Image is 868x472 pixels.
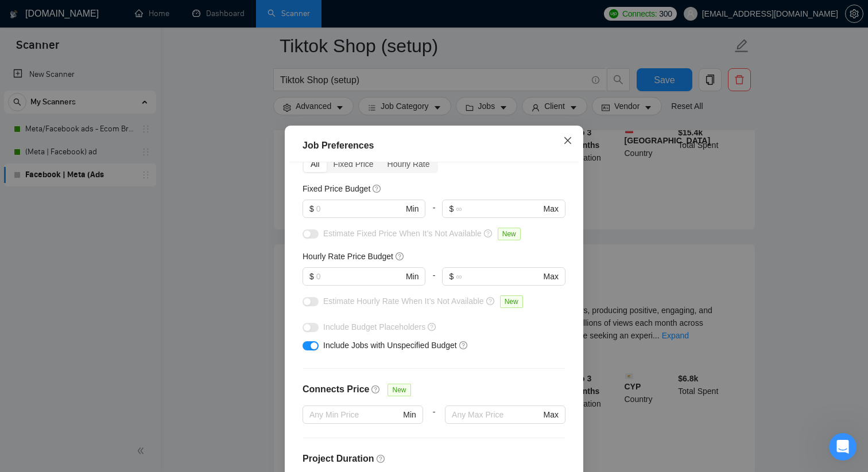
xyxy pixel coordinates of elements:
span: $ [309,270,314,283]
button: Close [552,126,583,157]
span: question-circle [428,322,437,331]
div: Hourly Rate [381,156,437,172]
input: Any Max Price [452,408,541,421]
span: question-circle [373,184,382,193]
span: New [498,228,521,240]
span: $ [309,202,314,215]
div: All [304,156,327,172]
span: Min [406,202,419,215]
span: Max [544,202,559,215]
span: $ [449,270,454,283]
h5: Hourly Rate Price Budget [303,250,393,263]
iframe: Intercom live chat [829,433,857,461]
span: Include Jobs with Unspecified Budget [323,341,457,350]
div: - [425,200,442,227]
h4: Project Duration [303,452,565,466]
span: Max [544,270,559,283]
h4: Connects Price [303,383,369,396]
input: 0 [316,270,404,283]
span: question-circle [459,341,468,350]
div: - [423,405,445,438]
span: question-circle [371,385,381,394]
span: question-circle [484,229,493,238]
span: question-circle [377,454,386,463]
span: Estimate Fixed Price When It’s Not Available [323,229,482,238]
input: ∞ [456,202,541,215]
span: question-circle [486,297,495,306]
h5: Fixed Price Budget [303,182,370,195]
span: Min [406,270,419,283]
span: $ [449,202,454,215]
span: Include Budget Placeholders [323,322,425,331]
div: Fixed Price [327,156,381,172]
input: ∞ [456,270,541,283]
span: close [563,136,572,145]
span: Max [544,408,559,421]
span: Min [403,408,416,421]
div: - [425,267,442,295]
span: New [387,384,410,396]
input: 0 [316,202,404,215]
div: Job Preferences [303,139,565,153]
span: New [500,295,523,308]
span: question-circle [396,252,405,261]
span: Estimate Hourly Rate When It’s Not Available [323,297,484,306]
input: Any Min Price [309,408,401,421]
